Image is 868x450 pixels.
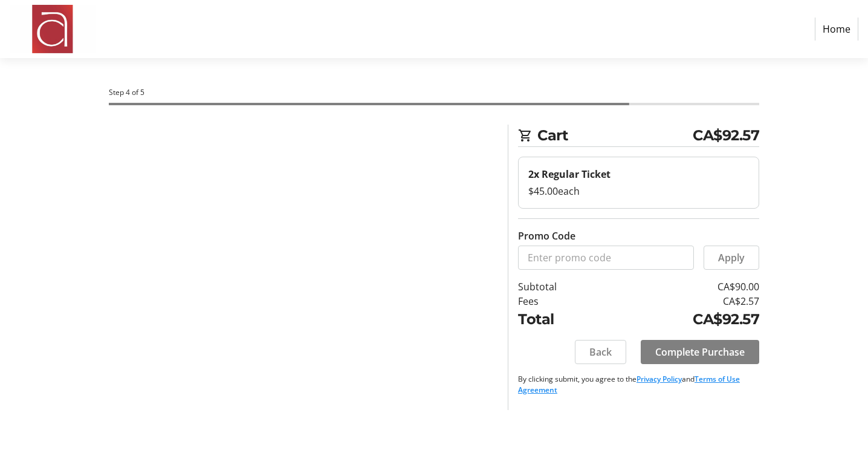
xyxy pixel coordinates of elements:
a: Terms of Use Agreement [518,374,740,395]
p: By clicking submit, you agree to the and [518,374,759,396]
td: CA$2.57 [607,294,759,308]
td: CA$92.57 [607,308,759,330]
a: Privacy Policy [636,374,682,384]
td: Subtotal [518,279,607,294]
span: Back [589,345,612,359]
strong: 2x Regular Ticket [528,168,611,181]
span: Cart [537,125,693,146]
div: $45.00 each [528,184,749,198]
td: CA$90.00 [607,279,759,294]
span: Apply [718,250,745,265]
button: Complete Purchase [641,340,759,364]
button: Back [575,340,626,364]
td: Fees [518,294,607,308]
img: Amadeus Choir of Greater Toronto 's Logo [10,5,96,53]
span: CA$92.57 [693,125,759,146]
a: Home [815,18,858,41]
div: Step 4 of 5 [109,87,759,98]
td: Total [518,308,607,330]
button: Apply [704,246,759,270]
label: Promo Code [518,229,575,243]
input: Enter promo code [518,246,694,270]
span: Complete Purchase [655,345,745,359]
